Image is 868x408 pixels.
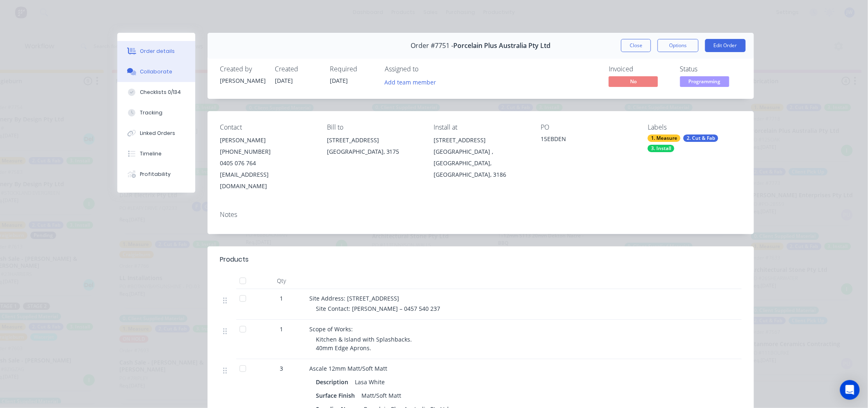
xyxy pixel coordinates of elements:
[309,294,399,302] span: Site Address: [STREET_ADDRESS]
[275,65,320,73] div: Created
[309,325,353,333] span: Scope of Works:
[140,68,173,75] div: Collaborate
[411,42,454,50] span: Order #7751 -
[330,65,375,73] div: Required
[609,65,670,73] div: Invoiced
[434,134,528,146] div: [STREET_ADDRESS]
[327,134,421,161] div: [STREET_ADDRESS][GEOGRAPHIC_DATA], 3175
[648,134,681,142] div: 1. Measure
[434,123,528,131] div: Install at
[352,376,388,388] div: Lasa White
[220,134,314,146] div: [PERSON_NAME]
[117,82,195,103] button: Checklists 0/134
[220,255,249,264] div: Products
[220,134,314,192] div: [PERSON_NAME][PHONE_NUMBER]0405 076 764[EMAIL_ADDRESS][DOMAIN_NAME]
[648,123,742,131] div: Labels
[140,130,176,137] div: Linked Orders
[658,39,699,52] button: Options
[327,146,421,157] div: [GEOGRAPHIC_DATA], 3175
[117,144,195,164] button: Timeline
[220,65,265,73] div: Created by
[683,134,718,142] div: 2. Cut & Fab
[327,134,421,146] div: [STREET_ADDRESS]
[648,145,674,152] div: 3. Install
[380,76,441,87] button: Add team member
[220,123,314,131] div: Contact
[358,390,404,401] div: Matt/Soft Matt
[434,146,528,180] div: [GEOGRAPHIC_DATA] , [GEOGRAPHIC_DATA], [GEOGRAPHIC_DATA], 3186
[220,157,314,169] div: 0405 076 764
[316,376,352,388] div: Description
[220,76,265,85] div: [PERSON_NAME]
[330,77,348,84] span: [DATE]
[257,273,306,289] div: Qty
[220,211,742,219] div: Notes
[541,123,635,131] div: PO
[117,123,195,144] button: Linked Orders
[316,335,412,352] span: Kitchen & Island with Splashbacks. 40mm Edge Aprons.
[609,76,658,87] span: No
[140,109,163,116] div: Tracking
[280,364,283,373] span: 3
[434,134,528,180] div: [STREET_ADDRESS][GEOGRAPHIC_DATA] , [GEOGRAPHIC_DATA], [GEOGRAPHIC_DATA], 3186
[680,76,729,89] button: Programming
[280,294,283,303] span: 1
[385,65,467,73] div: Assigned to
[220,169,314,192] div: [EMAIL_ADDRESS][DOMAIN_NAME]
[621,39,651,52] button: Close
[275,77,293,84] span: [DATE]
[705,39,746,52] button: Edit Order
[140,89,181,96] div: Checklists 0/134
[140,171,171,178] div: Profitability
[140,150,162,157] div: Timeline
[220,146,314,157] div: [PHONE_NUMBER]
[117,164,195,185] button: Profitability
[117,41,195,62] button: Order details
[454,42,551,50] span: Porcelain Plus Australia Pty Ltd
[117,103,195,123] button: Tracking
[385,76,441,87] button: Add team member
[680,76,729,87] span: Programming
[309,365,387,372] span: Ascale 12mm Matt/Soft Matt
[140,48,175,55] div: Order details
[680,65,742,73] div: Status
[327,123,421,131] div: Bill to
[840,380,860,400] div: Open Intercom Messenger
[316,390,358,401] div: Surface Finish
[541,134,635,146] div: 15EBDEN
[117,62,195,82] button: Collaborate
[280,325,283,333] span: 1
[316,305,440,312] span: Site Contact: [PERSON_NAME] – 0457 540 237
